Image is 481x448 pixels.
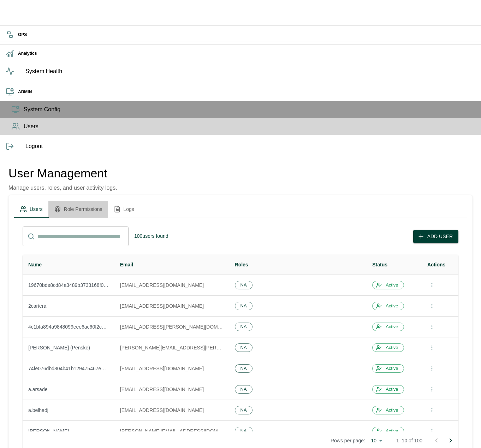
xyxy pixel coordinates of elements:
[24,105,475,114] span: System Config
[120,428,224,435] p: [PERSON_NAME][EMAIL_ADDRESS][DOMAIN_NAME]
[331,437,365,444] p: Rows per page:
[25,142,475,151] span: Logout
[383,365,400,372] span: Active
[108,201,140,218] button: Logs
[383,324,400,330] span: Active
[28,260,109,269] div: Name
[120,386,224,393] p: [EMAIL_ADDRESS][DOMAIN_NAME]
[134,232,168,240] h6: 100 users found
[28,323,109,330] p: 4c1bfa894a9848099eee6ac60f2cd0ffbrian.[PERSON_NAME]
[120,407,224,414] p: [EMAIL_ADDRESS][DOMAIN_NAME]
[238,324,249,330] span: NA
[444,434,458,448] button: Go to next page
[383,303,400,310] span: Active
[28,365,109,372] p: 74fe076dbd804b41b129475467e9d564lanovas
[28,386,109,393] p: a.arsade
[28,344,109,351] p: [PERSON_NAME] (Penske)
[238,428,249,435] span: NA
[120,344,224,351] p: [PERSON_NAME][EMAIL_ADDRESS][PERSON_NAME][DOMAIN_NAME]
[120,365,224,372] p: [EMAIL_ADDRESS][DOMAIN_NAME]
[238,365,249,372] span: NA
[48,201,108,218] button: Role Permissions
[383,386,400,393] span: Active
[24,122,475,131] span: Users
[238,282,249,289] span: NA
[383,428,400,435] span: Active
[8,184,117,192] p: Manage users, roles, and user activity logs.
[413,230,458,243] button: Add User
[383,282,400,289] span: Active
[120,302,224,310] p: [EMAIL_ADDRESS][DOMAIN_NAME]
[235,260,361,269] div: Roles
[396,437,422,444] p: 1–10 of 100
[120,323,224,330] p: [EMAIL_ADDRESS][PERSON_NAME][DOMAIN_NAME]
[368,436,385,446] div: 10
[383,407,400,414] span: Active
[383,344,400,351] span: Active
[14,201,467,218] div: admin tabs
[18,89,475,95] h6: ADMIN
[25,67,475,76] span: System Health
[120,260,224,269] div: Email
[28,407,109,414] p: a.belhadj
[14,201,48,218] button: Users
[427,260,453,269] div: Actions
[372,260,416,269] div: Status
[8,166,117,181] h4: User Management
[28,302,109,310] p: 2cartera
[18,31,475,38] h6: OPS
[238,386,249,393] span: NA
[120,282,224,289] p: [EMAIL_ADDRESS][DOMAIN_NAME]
[18,50,475,57] h6: Analytics
[238,407,249,414] span: NA
[28,282,109,289] p: 19670bde8cd84a3489b3733168f0c77fjjpayne
[238,303,249,310] span: NA
[238,344,249,351] span: NA
[28,428,109,435] p: [PERSON_NAME]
